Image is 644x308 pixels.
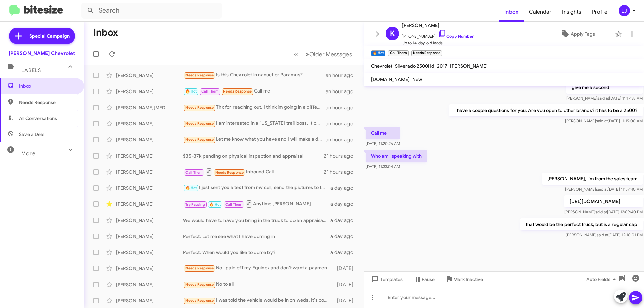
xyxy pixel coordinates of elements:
[309,51,352,58] span: Older Messages
[116,104,183,111] div: [PERSON_NAME][MEDICAL_DATA]
[185,105,214,110] span: Needs Response
[437,63,447,69] span: 2017
[185,137,214,142] span: Needs Response
[326,88,359,95] div: an hour ago
[116,185,183,191] div: [PERSON_NAME]
[566,81,643,94] p: give me a second
[185,170,203,175] span: Call Them
[116,265,183,272] div: [PERSON_NAME]
[364,273,408,285] button: Templates
[324,169,359,175] div: 21 hours ago
[613,5,637,16] button: LJ
[557,2,587,22] a: Insights
[326,72,359,79] div: an hour ago
[330,185,359,191] div: a day ago
[185,73,214,77] span: Needs Response
[566,232,643,237] span: [PERSON_NAME] [DATE] 12:10:01 PM
[183,152,324,159] div: $35-37k pending on physical inspection and appraisal
[453,273,483,285] span: Mark Inactive
[183,233,330,240] div: Perfect, Let me see what I have coming in
[371,63,392,69] span: Chevrolet
[440,273,488,285] button: Mark Inactive
[619,5,630,16] div: LJ
[183,71,326,79] div: Is this Chevrolet in nanuet or Paramus?
[366,141,400,146] span: [DATE] 11:20:26 AM
[366,164,400,169] span: [DATE] 11:33:04 AM
[183,104,326,111] div: Thx for reaching out. I think im going in a different direction. I test drove the ZR2, and it fel...
[366,127,400,139] p: Call me
[566,96,643,101] span: [PERSON_NAME] [DATE] 11:17:38 AM
[306,50,309,58] span: »
[334,297,359,304] div: [DATE]
[116,233,183,240] div: [PERSON_NAME]
[185,282,214,287] span: Needs Response
[183,217,330,224] div: We would have to have you bring in the truck to do an appraisal of the Truck, What day owrks for ...
[330,233,359,240] div: a day ago
[185,121,214,126] span: Needs Response
[334,265,359,272] div: [DATE]
[290,47,356,61] nav: Page navigation example
[185,89,197,94] span: 🔥 Hot
[438,34,474,39] a: Copy Number
[402,21,474,29] span: [PERSON_NAME]
[543,28,612,40] button: Apply Tags
[116,281,183,288] div: [PERSON_NAME]
[371,76,410,82] span: [DOMAIN_NAME]
[183,264,334,272] div: No I paid off my Equinox and don't want a payment for a while
[450,63,488,69] span: [PERSON_NAME]
[422,273,435,285] span: Pause
[185,186,197,190] span: 🔥 Hot
[402,29,474,40] span: [PHONE_NUMBER]
[183,168,324,176] div: Inbound Call
[402,40,474,46] span: Up to 14-day-old leads
[411,50,442,56] small: Needs Response
[581,273,624,285] button: Auto Fields
[564,195,643,207] p: [URL][DOMAIN_NAME]
[334,281,359,288] div: [DATE]
[116,120,183,127] div: [PERSON_NAME]
[215,170,244,175] span: Needs Response
[330,249,359,256] div: a day ago
[330,217,359,224] div: a day ago
[19,99,76,106] span: Needs Response
[209,202,221,207] span: 🔥 Hot
[565,187,643,192] span: [PERSON_NAME] [DATE] 11:57:40 AM
[290,47,302,61] button: Previous
[388,50,408,56] small: Call Them
[21,150,35,157] span: More
[499,2,524,22] a: Inbox
[326,120,359,127] div: an hour ago
[596,118,608,123] span: said at
[370,273,403,285] span: Templates
[183,120,326,127] div: I am interested in a [US_STATE] trail boss. It can be a 24-26. Not sure if I want to lease or buy...
[324,152,359,159] div: 21 hours ago
[183,136,326,143] div: Let me know what you have and I will make a deal over the phone
[223,89,252,94] span: Needs Response
[19,115,57,122] span: All Conversations
[330,201,359,207] div: a day ago
[597,96,609,101] span: said at
[587,2,613,22] a: Profile
[116,88,183,95] div: [PERSON_NAME]
[116,136,183,143] div: [PERSON_NAME]
[595,209,607,214] span: said at
[81,3,222,19] input: Search
[326,104,359,111] div: an hour ago
[185,202,205,207] span: Try Pausing
[116,249,183,256] div: [PERSON_NAME]
[520,218,643,230] p: that would be the perfect truck, but is a regular cap
[597,232,608,237] span: said at
[19,131,44,138] span: Save a Deal
[116,297,183,304] div: [PERSON_NAME]
[116,201,183,207] div: [PERSON_NAME]
[449,104,643,116] p: I have a couple questions for you. Are you open to other brands? it has to be a 2500?
[395,63,434,69] span: Silverado 2500Hd
[524,2,557,22] span: Calendar
[366,150,427,162] p: Who am I speaking with
[116,152,183,159] div: [PERSON_NAME]
[29,33,70,39] span: Special Campaign
[183,184,330,192] div: I just sent you a text from my cell, send the pictures to that number
[412,76,422,82] span: New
